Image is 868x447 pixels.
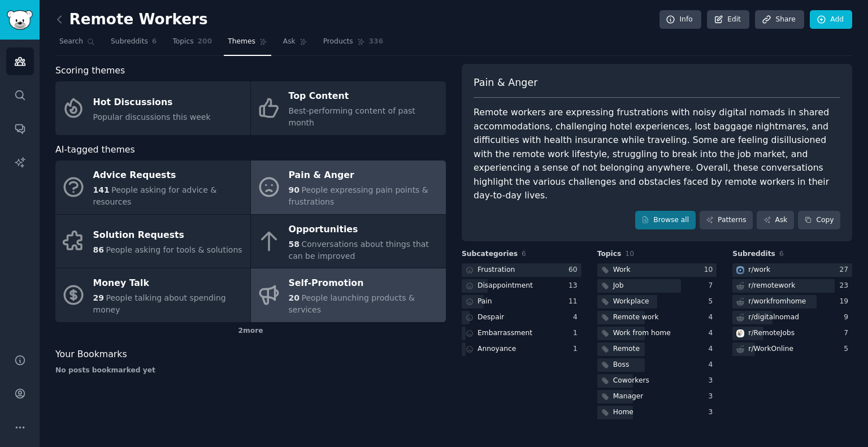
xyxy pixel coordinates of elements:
[573,328,581,338] div: 1
[7,10,33,30] img: GummySearch logo
[289,185,428,206] span: People expressing pain points & frustrations
[736,329,744,337] img: RemoteJobs
[755,10,804,29] a: Share
[635,211,696,230] a: Browse all
[55,268,250,322] a: Money Talk29People talking about spending money
[93,112,211,121] span: Popular discussions this week
[289,275,440,293] div: Self-Promotion
[462,311,581,325] a: Despair4
[251,81,446,135] a: Top ContentBest-performing content of past month
[228,37,255,47] span: Themes
[573,313,581,323] div: 4
[732,311,852,325] a: r/digitalnomad9
[798,211,840,230] button: Copy
[289,240,300,249] span: 58
[93,93,211,111] div: Hot Discussions
[55,348,127,362] span: Your Bookmarks
[55,322,446,340] div: 2 more
[613,392,644,402] div: Manager
[613,344,640,354] div: Remote
[478,328,532,338] div: Embarrassment
[732,295,852,309] a: r/workfromhome19
[251,215,446,268] a: Opportunities58Conversations about things that can be improved
[478,265,515,275] div: Frustration
[522,250,526,258] span: 6
[93,293,226,314] span: People talking about spending money
[289,220,440,238] div: Opportunities
[369,37,384,47] span: 336
[573,344,581,354] div: 1
[625,250,634,258] span: 10
[597,390,717,404] a: Manager3
[462,327,581,341] a: Embarrassment1
[319,33,387,56] a: Products336
[613,265,631,275] div: Work
[55,366,446,376] div: No posts bookmarked yet
[106,245,242,254] span: People asking for tools & solutions
[839,281,852,291] div: 23
[707,10,749,29] a: Edit
[462,342,581,357] a: Annoyance1
[810,10,852,29] a: Add
[289,240,429,261] span: Conversations about things that can be improved
[478,297,492,307] div: Pain
[478,344,516,354] div: Annoyance
[709,392,717,402] div: 3
[289,167,440,185] div: Pain & Anger
[597,249,622,259] span: Topics
[597,279,717,293] a: Job7
[474,76,537,90] span: Pain & Anger
[659,10,701,29] a: Info
[732,263,852,277] a: workr/work27
[462,279,581,293] a: Disappointment13
[732,249,775,259] span: Subreddits
[736,266,744,274] img: work
[93,167,245,185] div: Advice Requests
[704,265,717,275] div: 10
[107,33,160,56] a: Subreddits6
[289,293,300,302] span: 20
[152,37,157,47] span: 6
[597,295,717,309] a: Workplace5
[323,37,353,47] span: Products
[251,268,446,322] a: Self-Promotion20People launching products & services
[709,281,717,291] div: 7
[597,358,717,372] a: Boss4
[568,265,581,275] div: 60
[55,33,99,56] a: Search
[732,327,852,341] a: RemoteJobsr/RemoteJobs7
[709,344,717,354] div: 4
[474,106,840,203] div: Remote workers are expressing frustrations with noisy digital nomads in shared accommodations, ch...
[732,279,852,293] a: r/remotework23
[748,344,793,354] div: r/ WorkOnline
[613,313,659,323] div: Remote work
[462,263,581,277] a: Frustration60
[59,37,83,47] span: Search
[289,106,415,127] span: Best-performing content of past month
[839,265,852,275] div: 27
[93,245,104,254] span: 86
[568,297,581,307] div: 11
[597,311,717,325] a: Remote work4
[93,275,245,293] div: Money Talk
[709,407,717,418] div: 3
[111,37,148,47] span: Subreddits
[709,376,717,386] div: 3
[462,249,518,259] span: Subcategories
[844,344,852,354] div: 5
[613,407,633,418] div: Home
[597,374,717,388] a: Coworkers3
[93,293,104,302] span: 29
[55,11,208,29] h2: Remote Workers
[757,211,794,230] a: Ask
[289,185,300,194] span: 90
[462,295,581,309] a: Pain11
[55,64,125,78] span: Scoring themes
[748,297,806,307] div: r/ workfromhome
[93,227,242,245] div: Solution Requests
[844,313,852,323] div: 9
[709,297,717,307] div: 5
[613,281,624,291] div: Job
[748,328,795,338] div: r/ RemoteJobs
[93,185,217,206] span: People asking for advice & resources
